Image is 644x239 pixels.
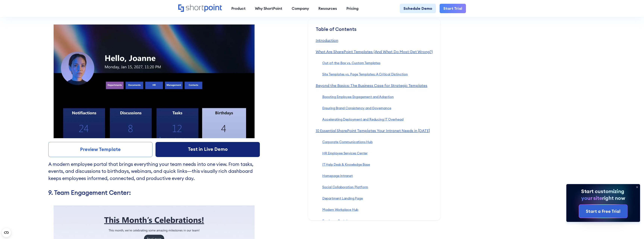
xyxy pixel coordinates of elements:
[292,6,309,11] div: Company
[250,4,287,13] a: Why ShortPoint
[48,19,260,138] img: Preview of Employee Portal SharePoint Template
[440,4,466,13] a: Start Trial
[316,128,430,133] a: 10 Essential SharePoint Templates Your Intranet Needs in [DATE]‍
[322,72,408,76] a: Site Templates vs. Page Templates: A Critical Distinction‍
[322,61,380,65] a: Out-of-the-Box vs. Custom Templates‍
[322,174,353,178] a: Homepage Intranet‍
[322,117,404,121] a: Accelerating Deployment and Reducing IT Overhead‍
[400,4,436,13] a: Schedule Demo
[231,6,246,11] div: Product
[322,106,391,110] a: Ensuring Brand Consistency and Governance‍
[316,26,433,38] div: Table of Contents ‍
[346,6,359,11] div: Pricing
[586,208,620,215] div: Start a Free Trial
[227,4,250,13] a: Product
[316,49,433,54] a: What Are SharePoint Templates (And What Do Most Get Wrong?)‍
[178,4,222,12] a: Home
[48,189,260,196] h3: 9. Team Engagement Center:
[322,196,363,200] a: Department Landing Page‍
[322,95,394,99] a: Boosting Employee Engagement and Adoption‍
[287,4,314,13] a: Company
[579,205,627,218] a: Start a Free Trial
[322,140,373,144] a: Corporate Communications Hub‍
[314,4,342,13] a: Resources
[255,6,282,11] div: Why ShortPoint
[2,228,11,237] button: Open CMP widget
[322,219,347,223] a: Employee Portal‍
[48,161,260,189] p: A modern employee portal that brings everything your team needs into one view. From tasks, events...
[322,185,368,189] a: Social Collaboration Platform‍
[316,83,427,88] a: Beyond the Basics: The Business Case for Strategic Templates‍
[322,207,359,212] a: Modern Workplace Hub‍
[48,142,153,157] a: Preview Template
[156,142,260,157] a: Test in Live Demo
[318,6,337,11] div: Resources
[316,38,338,43] a: Introduction‍
[625,221,644,239] iframe: Chat Widget
[322,162,370,167] a: IT Help Desk & Knowledge Base‍
[342,4,363,13] a: Pricing
[322,151,368,155] a: HR Employee Services Center‍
